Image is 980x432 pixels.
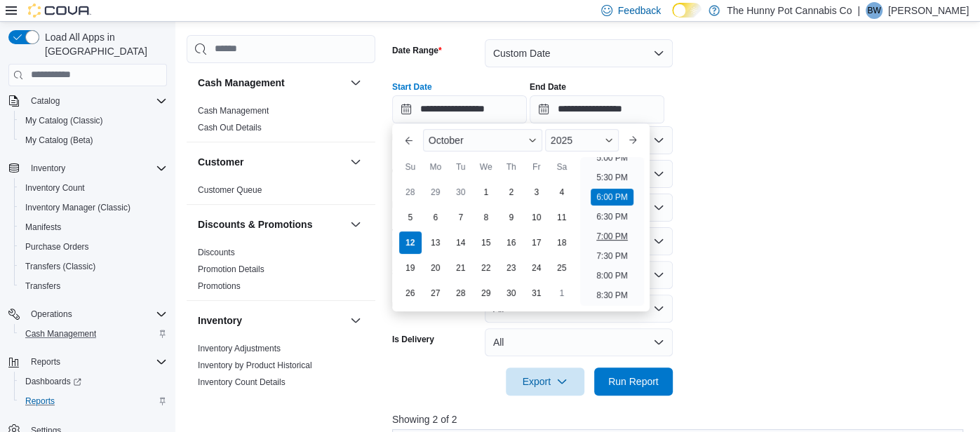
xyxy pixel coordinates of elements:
button: Open list of options [653,168,664,180]
a: Transfers (Classic) [20,258,101,275]
a: My Catalog (Beta) [20,132,99,149]
div: day-10 [525,206,548,229]
h3: Discounts & Promotions [198,217,312,231]
div: day-29 [424,181,447,203]
button: Reports [25,353,66,370]
button: Open list of options [653,135,664,146]
a: Promotion Details [198,264,264,274]
div: day-23 [500,257,523,279]
span: Reports [31,356,60,367]
button: Previous Month [398,129,420,151]
div: Cash Management [187,102,375,142]
div: day-9 [500,206,523,229]
span: Catalog [25,93,167,109]
a: Transfers [20,278,66,295]
div: day-1 [551,282,573,304]
a: Promotions [198,281,241,291]
span: BW [867,2,880,19]
div: Bonnie Wong [866,2,882,19]
span: Transfers [25,281,60,292]
div: day-13 [424,231,447,254]
p: | [857,2,860,19]
div: day-5 [399,206,422,229]
span: Transfers (Classic) [20,258,167,275]
ul: Time [580,157,644,306]
div: Tu [450,156,472,178]
span: Run Report [608,374,659,389]
button: Inventory Count [14,178,173,198]
div: day-15 [475,231,497,254]
h3: Customer [198,155,243,169]
label: Date Range [392,45,442,56]
button: Operations [25,306,78,323]
a: Inventory by Product Historical [198,360,312,370]
a: Inventory Count [20,180,90,196]
span: Inventory Count [20,180,167,196]
button: Catalog [25,93,65,109]
span: Transfers [20,278,167,295]
button: Customer [347,154,364,170]
div: Fr [525,156,548,178]
div: We [475,156,497,178]
button: Operations [3,304,173,324]
li: 7:30 PM [591,248,633,264]
a: Customer Queue [198,185,262,195]
div: day-12 [399,231,422,254]
span: Inventory Manager (Classic) [20,199,167,216]
div: day-27 [424,282,447,304]
span: Cash Management [20,325,167,342]
button: Open list of options [653,202,664,213]
button: Discounts & Promotions [347,216,364,233]
a: Dashboards [20,373,87,390]
div: day-7 [450,206,472,229]
div: day-30 [500,282,523,304]
a: Reports [20,393,60,410]
label: Is Delivery [392,334,434,345]
div: day-30 [450,181,472,203]
div: day-1 [475,181,497,203]
div: day-16 [500,231,523,254]
li: 8:30 PM [591,287,633,304]
span: My Catalog (Classic) [25,115,103,126]
span: Manifests [20,219,167,236]
span: Inventory Count [25,182,85,194]
li: 6:30 PM [591,208,633,225]
span: Customer Queue [198,184,262,196]
span: Feedback [618,4,661,18]
button: My Catalog (Classic) [14,111,173,130]
div: day-25 [551,257,573,279]
span: Promotions [198,281,241,292]
button: Cash Management [347,74,364,91]
div: day-21 [450,257,472,279]
span: Promotion Details [198,264,264,275]
li: 5:00 PM [591,149,633,166]
input: Press the down key to enter a popover containing a calendar. Press the escape key to close the po... [392,95,527,123]
div: day-3 [525,181,548,203]
a: Cash Management [20,325,102,342]
div: day-24 [525,257,548,279]
span: My Catalog (Classic) [20,112,167,129]
button: Next month [622,129,644,151]
a: Inventory Manager (Classic) [20,199,136,216]
p: Showing 2 of 2 [392,412,969,426]
div: Button. Open the month selector. October is currently selected. [423,129,542,151]
button: Inventory [3,158,173,178]
span: Dark Mode [672,18,673,18]
span: Transfers (Classic) [25,261,95,272]
span: 2025 [551,135,572,146]
p: The Hunny Pot Cannabis Co [727,2,852,19]
li: 6:00 PM [591,189,633,205]
p: [PERSON_NAME] [888,2,969,19]
span: My Catalog (Beta) [25,135,93,146]
button: Reports [14,391,173,411]
span: Catalog [31,95,60,107]
span: My Catalog (Beta) [20,132,167,149]
a: Inventory Count Details [198,377,286,387]
div: Button. Open the year selector. 2025 is currently selected. [545,129,619,151]
div: day-28 [399,181,422,203]
a: Manifests [20,219,67,236]
button: Inventory Manager (Classic) [14,198,173,217]
div: day-31 [525,282,548,304]
span: Discounts [198,247,235,258]
input: Press the down key to open a popover containing a calendar. [530,95,664,123]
